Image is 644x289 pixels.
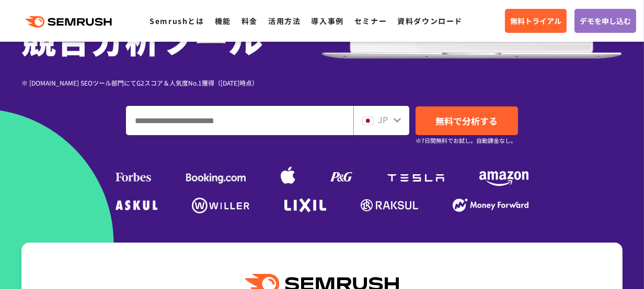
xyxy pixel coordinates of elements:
[268,16,301,26] a: 活用方法
[149,16,204,26] a: Semrushとは
[435,114,498,127] span: 無料で分析する
[505,9,567,33] a: 無料トライアル
[574,9,636,33] a: デモを申し込む
[312,16,344,26] a: 導入事例
[510,15,561,27] span: 無料トライアル
[580,15,631,27] span: デモを申し込む
[416,106,518,135] a: 無料で分析する
[126,106,353,135] input: ドメイン、キーワードまたはURLを入力してください
[397,16,463,26] a: 資料ダウンロード
[416,136,516,146] small: ※7日間無料でお試し。自動課金なし。
[215,16,231,26] a: 機能
[241,16,258,26] a: 料金
[378,113,388,126] span: JP
[21,78,322,88] div: ※ [DOMAIN_NAME] SEOツール部門にてG2スコア＆人気度No.1獲得（[DATE]時点）
[354,16,387,26] a: セミナー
